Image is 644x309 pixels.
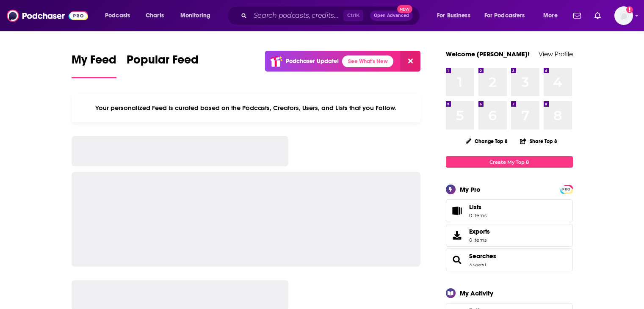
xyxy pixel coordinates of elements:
[370,11,413,21] button: Open AdvancedNew
[99,9,141,22] button: open menu
[140,9,169,22] a: Charts
[146,10,164,22] span: Charts
[469,237,490,243] span: 0 items
[342,55,393,67] a: See What's New
[469,228,490,235] span: Exports
[449,205,466,217] span: Lists
[286,58,339,65] p: Podchaser Update!
[461,136,513,146] button: Change Top 8
[520,133,558,149] button: Share Top 8
[469,203,481,211] span: Lists
[561,186,572,193] span: PRO
[105,10,130,22] span: Podcasts
[374,14,409,18] span: Open Advanced
[235,6,428,25] div: Search podcasts, credits, & more...
[343,10,363,21] span: Ctrl K
[449,254,466,266] a: Searches
[72,52,116,72] span: My Feed
[72,94,421,122] div: Your personalized Feed is curated based on the Podcasts, Creators, Users, and Lists that you Follow.
[469,203,486,211] span: Lists
[437,10,470,22] span: For Business
[626,6,633,13] svg: Add a profile image
[446,224,573,247] a: Exports
[174,9,221,22] button: open menu
[484,10,525,22] span: For Podcasters
[127,52,199,72] span: Popular Feed
[614,6,633,25] span: Logged in as evankrask
[72,52,116,78] a: My Feed
[446,156,573,168] a: Create My Top 8
[561,186,572,192] a: PRO
[537,9,568,22] button: open menu
[570,8,584,23] a: Show notifications dropdown
[543,10,558,22] span: More
[460,185,481,193] div: My Pro
[446,248,573,271] span: Searches
[469,262,486,268] a: 3 saved
[591,8,604,23] a: Show notifications dropdown
[614,6,633,25] img: User Profile
[460,289,493,297] div: My Activity
[446,50,530,58] a: Welcome [PERSON_NAME]!
[7,8,88,24] img: Podchaser - Follow, Share and Rate Podcasts
[469,252,496,260] a: Searches
[180,10,210,22] span: Monitoring
[127,52,199,78] a: Popular Feed
[449,229,466,241] span: Exports
[446,199,573,222] a: Lists
[479,9,537,22] button: open menu
[539,50,573,58] a: View Profile
[250,9,343,22] input: Search podcasts, credits, & more...
[397,5,412,13] span: New
[614,6,633,25] button: Show profile menu
[431,9,481,22] button: open menu
[469,212,486,218] span: 0 items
